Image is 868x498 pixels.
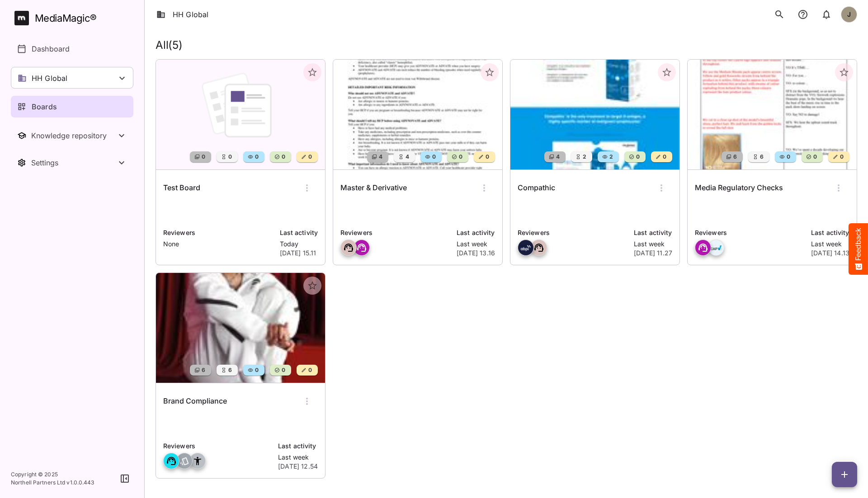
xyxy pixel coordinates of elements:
[555,152,560,161] span: 4
[609,152,613,161] span: 2
[770,5,788,23] button: search
[849,223,868,275] button: Feedback
[794,5,812,23] button: notifications
[307,366,312,375] span: 0
[457,228,495,238] p: Last activity
[582,152,586,161] span: 2
[688,60,857,169] img: Media Regulatory Checks
[11,125,133,146] nav: Knowledge repository
[156,39,857,52] h2: All ( 5 )
[280,249,318,258] p: [DATE] 15.11
[811,240,849,249] p: Last week
[11,152,133,174] nav: Settings
[307,152,312,161] span: 0
[254,152,259,161] span: 0
[31,158,116,167] div: Settings
[163,182,200,194] h6: Test Board
[163,240,274,249] p: None
[839,152,844,161] span: 0
[14,11,133,25] a: MediaMagic®
[378,152,382,161] span: 4
[278,441,318,451] p: Last activity
[280,228,318,238] p: Last activity
[457,240,495,249] p: Last week
[811,228,849,238] p: Last activity
[163,395,227,407] h6: Brand Compliance
[695,228,806,238] p: Reviewers
[11,470,94,479] p: Copyright © 2025
[201,152,205,161] span: 0
[634,249,672,258] p: [DATE] 11.27
[732,152,737,161] span: 6
[457,249,495,258] p: [DATE] 13.16
[759,152,764,161] span: 6
[634,228,672,238] p: Last activity
[11,125,133,146] button: Toggle Knowledge repository
[635,152,640,161] span: 0
[278,462,318,471] p: [DATE] 12.54
[11,38,133,60] a: Dashboard
[32,73,67,84] p: HH Global
[227,366,232,375] span: 6
[841,6,857,23] div: J
[201,366,205,375] span: 6
[280,240,318,249] p: Today
[817,5,835,23] button: notifications
[662,152,666,161] span: 0
[458,152,462,161] span: 0
[340,228,451,238] p: Reviewers
[510,60,679,169] img: Compathic
[156,60,325,169] img: Test Board
[811,249,849,258] p: [DATE] 14.13
[11,152,133,174] button: Toggle Settings
[278,453,318,462] p: Last week
[163,441,273,451] p: Reviewers
[518,182,555,194] h6: Compathic
[405,152,409,161] span: 4
[695,182,783,194] h6: Media Regulatory Checks
[35,11,97,26] div: MediaMagic ®
[31,131,116,140] div: Knowledge repository
[227,152,232,161] span: 0
[32,101,57,112] p: Boards
[281,152,285,161] span: 0
[254,366,259,375] span: 0
[32,43,70,54] p: Dashboard
[333,60,502,169] img: Master & Derivative
[11,96,133,117] a: Boards
[786,152,790,161] span: 0
[431,152,436,161] span: 0
[156,273,325,383] img: Brand Compliance
[163,228,274,238] p: Reviewers
[281,366,285,375] span: 0
[634,240,672,249] p: Last week
[340,182,407,194] h6: Master & Derivative
[812,152,817,161] span: 0
[485,152,489,161] span: 0
[518,228,628,238] p: Reviewers
[11,479,94,487] p: Northell Partners Ltd v 1.0.0.443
